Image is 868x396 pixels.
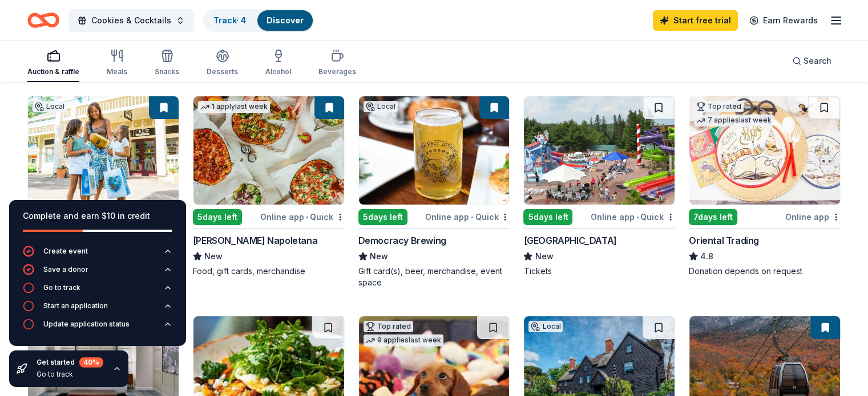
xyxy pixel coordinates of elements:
div: Food, gift cards, merchandise [193,266,345,277]
div: 5 days left [358,209,407,225]
div: Update application status [43,320,130,329]
div: Snacks [155,67,179,76]
button: Track· 4Discover [203,9,314,32]
button: Cookies & Cocktails [68,9,194,32]
span: 4.8 [700,250,713,263]
div: Online app [785,210,841,224]
span: Cookies & Cocktails [91,14,171,27]
button: Go to track [23,282,172,300]
div: [PERSON_NAME] Napoletana [193,234,317,247]
span: New [535,250,553,263]
button: Beverages [318,44,356,82]
button: Auction & raffle [27,44,79,82]
img: Image for Democracy Brewing [359,96,510,205]
div: Beverages [318,67,356,76]
button: Desserts [207,44,238,82]
div: Start an application [43,301,108,311]
a: Home [27,7,59,34]
a: Start free trial [653,10,738,31]
button: Snacks [155,44,179,82]
div: Online app Quick [425,210,510,224]
div: Local [33,101,67,112]
button: Create event [23,246,172,264]
a: Track· 4 [213,15,246,25]
span: • [636,213,639,222]
div: Tickets [523,266,675,277]
a: Image for Santa's Village5days leftOnline app•Quick[GEOGRAPHIC_DATA]NewTickets [523,96,675,277]
div: 5 days left [193,209,242,225]
button: Update application status [23,319,172,337]
a: Image for Oriental TradingTop rated7 applieslast week7days leftOnline appOriental Trading4.8Donat... [689,96,841,277]
div: Desserts [207,67,238,76]
div: Gift card(s), beer, merchandise, event space [358,266,510,288]
div: Online app Quick [591,210,675,224]
div: Top rated [364,321,413,332]
div: [GEOGRAPHIC_DATA] [523,234,616,247]
div: Get started [37,357,103,368]
div: Donation depends on request [689,266,841,277]
div: 40 % [79,357,103,368]
a: Image for Frank Pepe Pizzeria Napoletana1 applylast week5days leftOnline app•Quick[PERSON_NAME] N... [193,96,345,277]
div: 9 applies last week [364,334,443,346]
img: Image for Oriental Trading [689,96,840,205]
div: 7 days left [689,209,737,225]
a: Image for Democracy BrewingLocal5days leftOnline app•QuickDemocracy BrewingNewGift card(s), beer,... [358,96,510,288]
span: • [306,213,308,222]
button: Save a donor [23,264,172,282]
div: Top rated [694,101,744,112]
button: Alcohol [265,44,291,82]
div: Democracy Brewing [358,234,446,247]
img: Image for Santa's Village [524,96,675,205]
button: Start an application [23,300,172,319]
div: Go to track [37,370,103,379]
img: Image for Frank Pepe Pizzeria Napoletana [193,96,344,205]
div: Oriental Trading [689,234,759,247]
div: Local [528,321,563,332]
div: Create event [43,247,88,256]
span: • [471,213,473,222]
a: Earn Rewards [742,10,825,31]
div: Auction & raffle [27,67,79,76]
button: Search [783,50,841,72]
div: 7 applies last week [694,115,774,126]
div: 1 apply last week [198,101,270,113]
div: Save a donor [43,265,88,274]
span: New [204,250,223,263]
div: 5 days left [523,209,572,225]
span: Search [804,54,831,68]
div: Go to track [43,283,80,292]
div: Complete and earn $10 in credit [23,209,172,223]
img: Image for Settlers Green [28,96,179,205]
div: Alcohol [265,67,291,76]
div: Meals [107,67,127,76]
button: Meals [107,44,127,82]
div: Online app Quick [260,210,345,224]
div: Local [364,101,398,112]
a: Image for Settlers GreenLocal5days leftOnline appSettlers GreenNewGift cards, merchandise, coupon... [27,96,179,288]
a: Discover [267,15,304,25]
span: New [370,250,388,263]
